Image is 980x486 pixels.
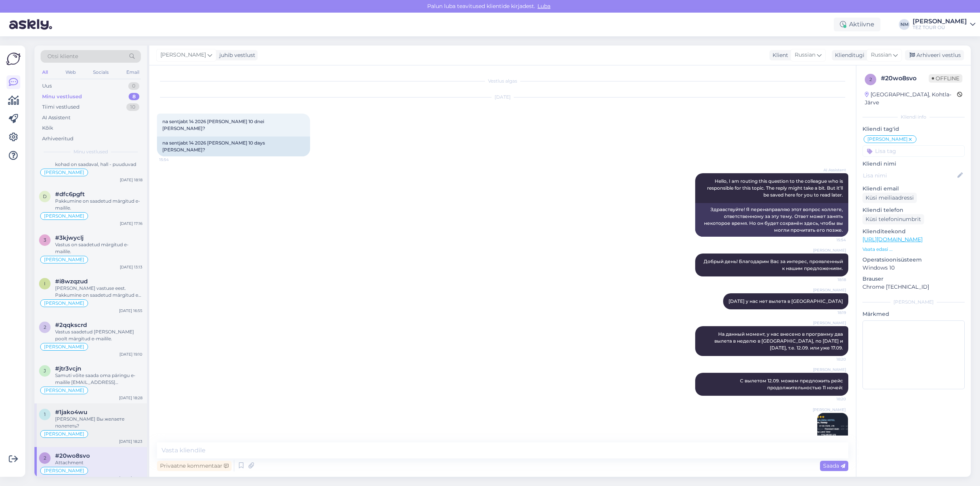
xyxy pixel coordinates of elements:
[862,145,965,157] input: Lisa tag
[862,310,965,318] p: Märkmed
[862,206,965,214] p: Kliendi telefon
[813,287,846,293] span: [PERSON_NAME]
[44,468,84,473] span: [PERSON_NAME]
[707,178,844,198] span: Hello, I am routing this question to the colleague who is responsible for this topic. The reply m...
[55,191,85,198] span: #dfc6pgft
[55,241,142,255] div: Vastus on saadetud märgitud e-mailile.
[871,51,892,59] span: Russian
[44,388,84,393] span: [PERSON_NAME]
[929,74,962,83] span: Offline
[216,51,255,59] div: juhib vestlust
[44,237,46,243] span: 3
[129,93,139,101] div: 8
[862,214,924,224] div: Küsi telefoninumbrit
[695,203,848,237] div: Здравствуйте! Я перенаправляю этот вопрос коллеге, ответственному за эту тему. Ответ может занять...
[120,264,142,270] div: [DATE] 13:13
[869,76,872,82] span: 2
[740,378,844,390] span: С вылетом 12.09. можем предложить рейс продолжительностью 11 ночей:
[913,24,967,31] div: TEZ TOUR OÜ
[813,320,846,326] span: [PERSON_NAME]
[44,455,46,461] span: 2
[55,278,88,285] span: #i8wzqzud
[913,18,967,24] div: [PERSON_NAME]
[905,50,964,60] div: Arhiveeri vestlus
[862,299,965,306] div: [PERSON_NAME]
[119,439,142,444] div: [DATE] 18:23
[55,459,142,466] div: Attachment
[42,114,70,122] div: AI Assistent
[6,52,21,66] img: Askly Logo
[817,396,846,402] span: 18:20
[863,171,956,180] input: Lisa nimi
[817,167,846,173] span: AI Assistent
[42,82,52,90] div: Uus
[813,247,846,253] span: [PERSON_NAME]
[55,452,90,459] span: #20wo8svo
[881,74,929,83] div: # 20wo8svo
[862,236,923,243] a: [URL][DOMAIN_NAME]
[120,177,142,183] div: [DATE] 18:18
[44,411,46,417] span: 1
[817,277,846,283] span: 18:18
[862,264,965,272] p: Windows 10
[55,365,81,372] span: #jtr3vcjn
[862,185,965,193] p: Kliendi email
[813,407,846,413] span: [PERSON_NAME]
[47,52,78,60] span: Otsi kliente
[817,237,846,243] span: 15:54
[817,413,848,444] img: Attachment
[865,91,957,107] div: [GEOGRAPHIC_DATA], Kohtla-Järve
[119,395,142,401] div: [DATE] 18:28
[44,368,46,374] span: j
[44,432,84,436] span: [PERSON_NAME]
[862,193,917,203] div: Küsi meiliaadressi
[862,256,965,264] p: Operatsioonisüsteem
[867,137,908,141] span: [PERSON_NAME]
[42,135,73,143] div: Arhiveeritud
[55,198,142,211] div: Pakkumine on saadetud märgitud e-mailile.
[157,94,848,101] div: [DATE]
[44,257,84,262] span: [PERSON_NAME]
[73,148,108,155] span: Minu vestlused
[126,103,139,111] div: 10
[119,475,142,481] div: [DATE] 18:22
[44,301,84,306] span: [PERSON_NAME]
[769,51,788,59] div: Klient
[55,328,142,342] div: Vastus saadetud [PERSON_NAME] poolt märgitud e-mailile.
[42,103,80,111] div: Tiimi vestlused
[55,234,83,241] span: #3kjwyclj
[535,3,553,10] span: Luba
[55,372,142,386] div: Samuti võite saada oma päringu e-mailile [EMAIL_ADDRESS][DOMAIN_NAME], kui Teil on juba olemas +/...
[43,193,47,199] span: d
[44,324,46,330] span: 2
[862,125,965,133] p: Kliendi tag'id
[862,283,965,291] p: Chrome [TECHNICAL_ID]
[64,67,77,77] div: Web
[832,51,864,59] div: Klienditugi
[834,18,880,31] div: Aktiivne
[704,258,844,271] span: Добрый день! Благодарим Вас за интерес, проявленный к нашим предложениям.
[55,154,142,168] div: Rohelised täpud tähendavad, et kohad on saadaval, hall - puuduvad
[55,409,87,416] span: #1jako4wu
[862,228,965,236] p: Klienditeekond
[119,308,142,314] div: [DATE] 16:55
[862,160,965,168] p: Kliendi nimi
[55,322,87,328] span: #2qqkscrd
[817,356,846,362] span: 18:20
[44,214,84,218] span: [PERSON_NAME]
[119,351,142,357] div: [DATE] 19:10
[823,462,845,469] span: Saada
[162,119,265,131] span: na sentjabt 14 2026 [PERSON_NAME] 10 dnei [PERSON_NAME]?
[91,67,110,77] div: Socials
[862,275,965,283] p: Brauser
[160,51,206,59] span: [PERSON_NAME]
[714,331,844,351] span: На данный момент, у нас внесено в программу два вылета в неделю в [GEOGRAPHIC_DATA], по [DATE] и ...
[157,461,232,471] div: Privaatne kommentaar
[128,82,139,90] div: 0
[862,114,965,120] div: Kliendi info
[728,298,843,304] span: [DATE] у нас нет вылета в [GEOGRAPHIC_DATA]
[42,124,53,132] div: Kõik
[817,310,846,315] span: 18:19
[913,18,975,31] a: [PERSON_NAME]TEZ TOUR OÜ
[157,137,310,156] div: na sentjabt 14 2026 [PERSON_NAME] 10 days [PERSON_NAME]?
